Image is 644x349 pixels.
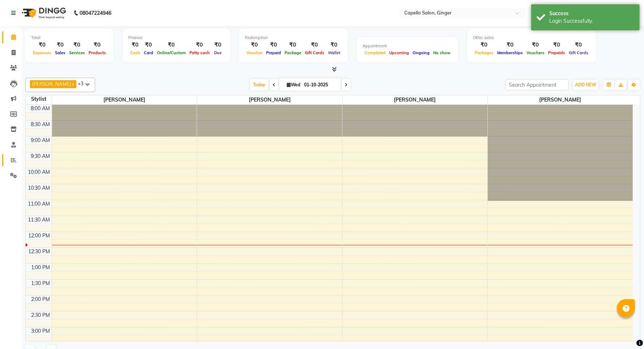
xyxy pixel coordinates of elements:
span: Package [283,50,303,55]
div: ₹0 [283,41,303,49]
span: Today [250,79,268,90]
span: Card [142,50,155,55]
div: 12:00 PM [27,232,52,240]
input: Search Appointment [506,79,569,90]
span: Sales [53,50,67,55]
div: ₹0 [212,41,224,49]
div: 1:00 PM [30,264,52,271]
div: Success [549,10,634,17]
div: 8:00 AM [30,105,52,112]
div: ₹0 [142,41,155,49]
span: Gift Cards [303,50,326,55]
span: Vouchers [525,50,546,55]
div: ₹0 [525,41,546,49]
span: Wallet [326,50,342,55]
span: [PERSON_NAME] [342,95,487,104]
div: 2:30 PM [30,311,52,319]
span: Ongoing [411,50,431,55]
span: Memberships [495,50,525,55]
span: [PERSON_NAME] [52,95,197,104]
div: ₹0 [264,41,283,49]
div: Other sales [473,35,590,41]
span: Services [67,50,87,55]
span: [PERSON_NAME] [197,95,342,104]
span: Completed [363,50,387,55]
div: ₹0 [495,41,525,49]
span: Cash [128,50,142,55]
div: ₹0 [53,41,67,49]
span: [PERSON_NAME] [32,81,71,87]
div: ₹0 [31,41,53,49]
div: ₹0 [546,41,567,49]
span: +3 [78,81,89,86]
span: Prepaid [264,50,283,55]
span: Packages [473,50,495,55]
div: ₹0 [567,41,590,49]
div: 10:00 AM [27,168,52,176]
div: ₹0 [67,41,87,49]
span: Upcoming [387,50,411,55]
div: 11:00 AM [27,200,52,208]
div: ₹0 [128,41,142,49]
div: 9:00 AM [30,137,52,144]
div: 1:30 PM [30,280,52,287]
div: ₹0 [155,41,188,49]
span: Petty cash [188,50,212,55]
div: Stylist [26,95,52,103]
div: ₹0 [245,41,264,49]
div: 12:30 PM [27,248,52,255]
span: [PERSON_NAME] [488,95,633,104]
div: ₹0 [303,41,326,49]
span: Due [212,50,223,55]
div: 2:00 PM [30,296,52,303]
span: Prepaids [546,50,567,55]
div: 3:00 PM [30,327,52,335]
div: ₹0 [87,41,108,49]
span: Products [87,50,108,55]
img: logo [18,3,68,23]
div: ₹0 [188,41,212,49]
div: Finance [128,35,224,41]
div: 9:30 AM [30,152,52,160]
div: Login Successfully. [549,17,634,25]
a: x [71,81,74,87]
span: Online/Custom [155,50,188,55]
div: 10:30 AM [27,184,52,192]
b: 08047224946 [80,3,111,23]
span: Expenses [31,50,53,55]
div: Redemption [245,35,342,41]
span: Gift Cards [567,50,590,55]
div: 8:30 AM [30,121,52,128]
div: Appointment [363,43,452,49]
div: ₹0 [473,41,495,49]
div: 11:30 AM [27,216,52,224]
span: ADD NEW [575,82,596,87]
span: No show [431,50,452,55]
span: Wed [285,82,302,87]
input: 2025-10-01 [302,79,338,90]
div: Total [31,35,108,41]
span: Voucher [245,50,264,55]
button: ADD NEW [573,80,598,90]
div: ₹0 [326,41,342,49]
